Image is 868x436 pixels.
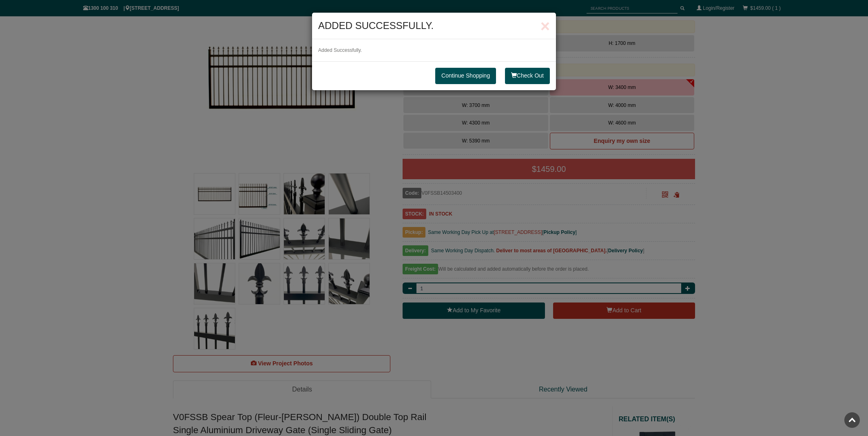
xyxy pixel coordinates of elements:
[312,39,556,61] div: Added Successfully.
[505,68,550,84] button: Check Out
[435,68,496,84] a: Close
[540,18,550,34] button: Close
[318,19,550,33] h4: Added successfully.
[705,218,868,407] iframe: LiveChat chat widget
[540,17,550,35] span: ×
